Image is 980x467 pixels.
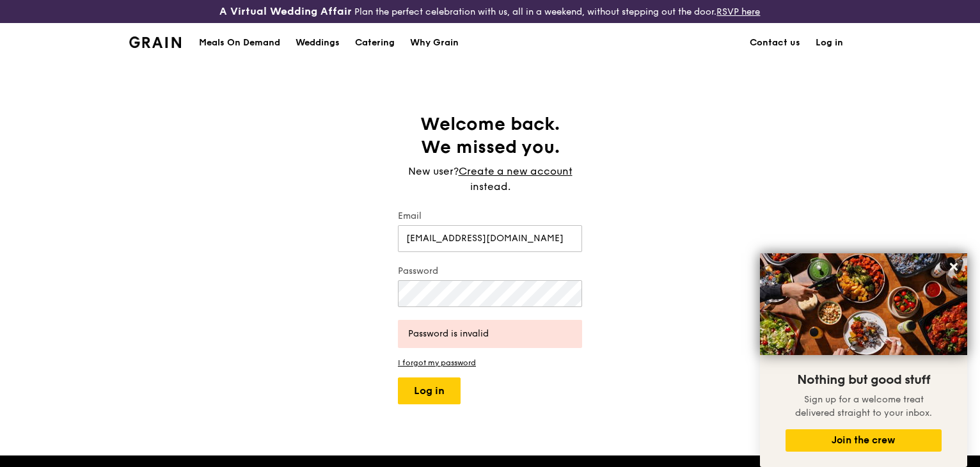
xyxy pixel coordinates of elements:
a: Why Grain [402,24,466,62]
div: Meals On Demand [199,24,280,62]
img: Grain [129,36,181,48]
h3: A Virtual Wedding Affair [219,5,352,18]
button: Close [944,257,964,277]
span: Nothing but good stuff [797,372,930,388]
a: Log in [808,24,851,62]
h1: Welcome back. We missed you. [398,113,582,159]
label: Email [398,210,582,223]
a: RSVP here [716,6,760,17]
div: Why Grain [410,24,459,62]
a: Create a new account [459,164,573,179]
div: Weddings [296,24,340,62]
a: Contact us [742,24,808,62]
span: Sign up for a welcome treat delivered straight to your inbox. [795,394,932,418]
label: Password [398,265,582,278]
a: GrainGrain [129,22,181,61]
img: DSC07876-Edit02-Large.jpeg [760,253,967,355]
a: Catering [347,24,402,62]
div: Catering [355,24,395,62]
div: Password is invalid [408,328,572,340]
span: New user? [408,165,459,177]
button: Join the crew [786,429,942,452]
span: instead. [470,180,510,193]
a: Weddings [288,24,347,62]
div: Plan the perfect celebration with us, all in a weekend, without stepping out the door. [163,5,816,18]
a: I forgot my password [398,358,582,367]
button: Log in [398,377,461,404]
